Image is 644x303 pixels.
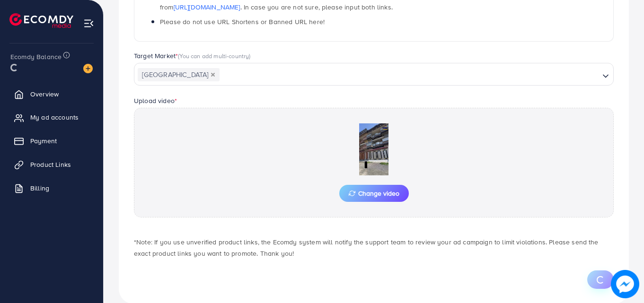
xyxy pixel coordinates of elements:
label: Upload video [134,96,177,105]
img: Preview Image [326,123,421,175]
span: Billing [30,183,49,193]
img: menu [83,18,94,29]
span: My ad accounts [30,113,79,122]
a: Billing [7,179,96,198]
label: Target Market [134,51,251,61]
button: Change video [339,185,409,202]
input: Search for option [221,68,599,82]
span: Ecomdy Balance [10,52,62,61]
a: [URL][DOMAIN_NAME] [174,2,240,12]
a: Product Links [7,155,96,174]
img: image [611,270,639,298]
span: (You can add multi-country) [178,52,250,60]
a: Overview [7,85,96,104]
span: [GEOGRAPHIC_DATA] [138,68,220,81]
a: Payment [7,131,96,150]
span: Please do not use URL Shortens or Banned URL here! [160,17,325,26]
span: Overview [30,89,59,99]
div: Search for option [134,63,614,86]
p: *Note: If you use unverified product links, the Ecomdy system will notify the support team to rev... [134,236,614,259]
span: Product Links [30,160,71,169]
img: image [83,64,93,73]
span: Change video [349,190,399,197]
a: My ad accounts [7,108,96,127]
img: logo [9,13,73,28]
button: Deselect Pakistan [211,72,215,77]
span: Payment [30,136,57,146]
